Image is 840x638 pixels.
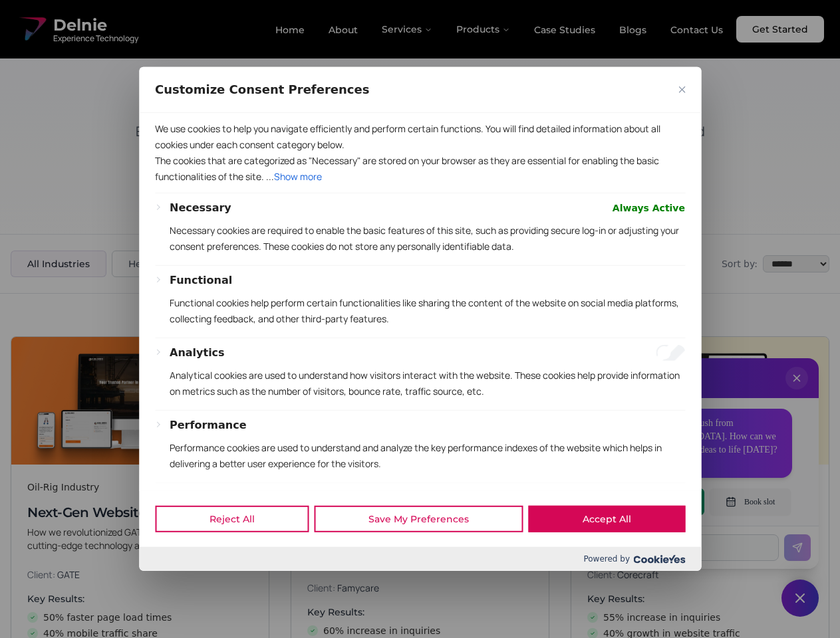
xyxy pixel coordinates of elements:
[170,223,685,255] p: Necessary cookies are required to enable the basic features of this site, such as providing secur...
[155,506,309,532] button: Reject All
[170,440,685,472] p: Performance cookies are used to understand and analyze the key performance indexes of the website...
[633,555,685,564] img: Cookieyes logo
[139,547,701,571] div: Powered by
[170,295,685,327] p: Functional cookies help perform certain functionalities like sharing the content of the website o...
[170,368,685,399] p: Analytical cookies are used to understand how visitors interact with the website. These cookies h...
[274,169,322,185] button: Show more
[678,86,685,93] img: Close
[155,82,369,98] span: Customize Consent Preferences
[155,121,685,153] p: We use cookies to help you navigate efficiently and perform certain functions. You will find deta...
[155,153,685,185] p: The cookies that are categorized as "Necessary" are stored on your browser as they are essential ...
[170,272,232,288] button: Functional
[170,417,247,433] button: Performance
[656,345,685,361] input: Enable Analytics
[314,506,523,532] button: Save My Preferences
[528,506,685,532] button: Accept All
[613,200,685,216] span: Always Active
[170,345,225,361] button: Analytics
[170,200,231,216] button: Necessary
